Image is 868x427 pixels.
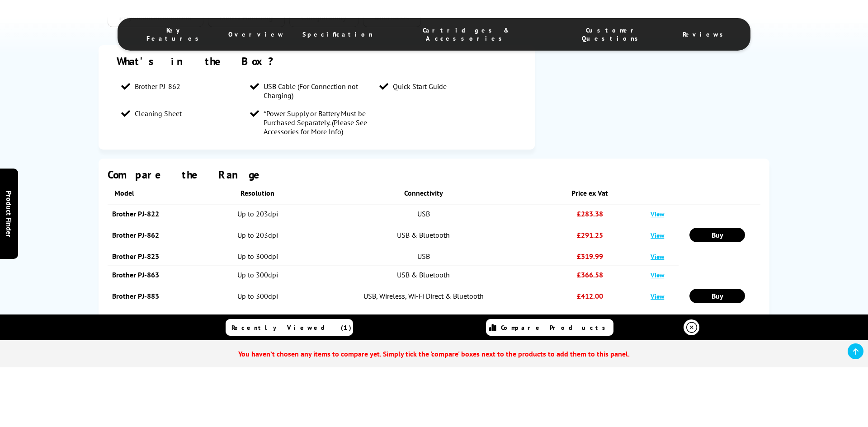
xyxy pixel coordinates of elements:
span: Compare Products [501,324,610,332]
td: USB, Wireless, Wi-Fi Direct & Bluetooth [304,284,543,308]
td: USB [304,205,543,223]
span: Quick Start Guide [393,82,447,91]
a: Buy [689,289,745,303]
span: Specification [302,30,373,38]
a: View [651,210,664,218]
a: View [651,271,664,279]
span: Reviews [683,30,728,38]
span: You haven’t chosen any items to compare yet. Simply tick the 'compare' boxes next to the products... [147,340,721,367]
a: View [651,231,664,239]
td: USB [304,247,543,266]
td: £291.25 [543,223,637,247]
a: Brother PJ-822 [112,209,159,218]
td: Up to 203dpi [212,223,304,247]
a: View [651,292,664,300]
th: Model [108,182,212,205]
span: Brother PJ-862 [135,82,180,91]
td: Up to 300dpi [212,284,304,308]
span: Overview [228,30,284,38]
td: £366.58 [543,266,637,284]
th: Price ex Vat [543,182,637,205]
span: USB Cable (For Connection not Charging) [264,82,370,100]
td: USB & Bluetooth [304,223,543,247]
th: Connectivity [304,182,543,205]
a: Brother PJ-823 [112,252,159,261]
span: Product Finder [5,190,14,237]
span: Customer Questions [560,26,665,42]
a: Recently Viewed (1) [226,319,353,336]
td: Up to 203dpi [212,205,304,223]
td: £412.00 [543,284,637,308]
td: USB & Bluetooth [304,266,543,284]
a: Buy [689,228,745,242]
td: Up to 300dpi [212,266,304,284]
div: What's in the Box? [117,54,517,68]
div: Compare the Range [108,168,761,182]
a: Brother PJ-862 [112,230,159,239]
span: Key Features [140,26,210,42]
span: Recently Viewed (1) [231,324,352,332]
span: Cleaning Sheet [135,109,182,118]
th: Resolution [212,182,304,205]
td: £283.38 [543,205,637,223]
td: £319.99 [543,247,637,266]
a: Brother PJ-883 [112,291,159,300]
a: Compare Products [486,319,613,336]
td: Up to 300dpi [212,247,304,266]
a: Brother PJ-863 [112,270,159,279]
a: View [651,252,664,261]
span: *Power Supply or Battery Must be Purchased Separately. (Please See Accessories for More Info) [264,109,370,136]
span: Cartridges & Accessories [391,26,542,42]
